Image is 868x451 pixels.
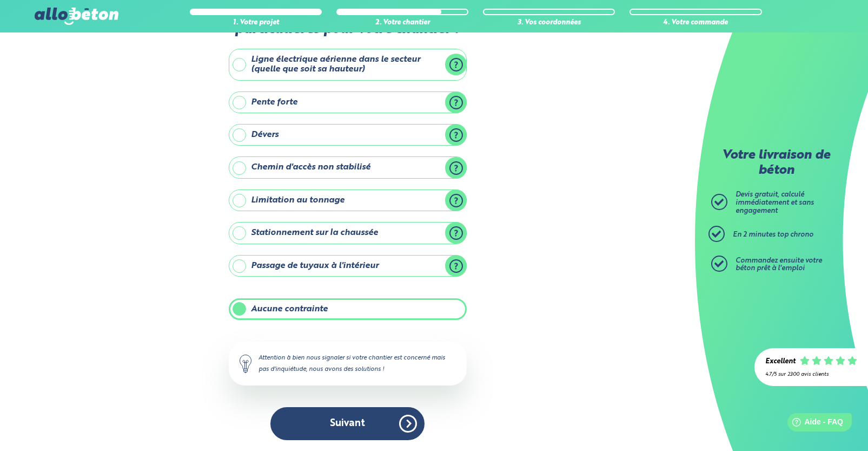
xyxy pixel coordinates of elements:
[229,342,467,385] div: Attention à bien nous signaler si votre chantier est concerné mais pas d'inquiétude, nous avons d...
[229,189,467,211] label: Limitation au tonnage
[336,19,468,27] div: 2. Votre chantier
[630,19,761,27] div: 4. Votre commande
[772,409,856,439] iframe: Help widget launcher
[229,91,467,113] label: Pente forte
[229,156,467,178] label: Chemin d'accès non stabilisé
[229,124,467,146] label: Dévers
[35,8,118,25] img: allobéton
[270,407,425,440] button: Suivant
[483,19,615,27] div: 3. Vos coordonnées
[229,255,467,277] label: Passage de tuyaux à l'intérieur
[229,222,467,244] label: Stationnement sur la chaussée
[229,49,467,81] label: Ligne électrique aérienne dans le secteur (quelle que soit sa hauteur)
[190,19,322,27] div: 1. Votre projet
[229,298,467,320] label: Aucune contrainte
